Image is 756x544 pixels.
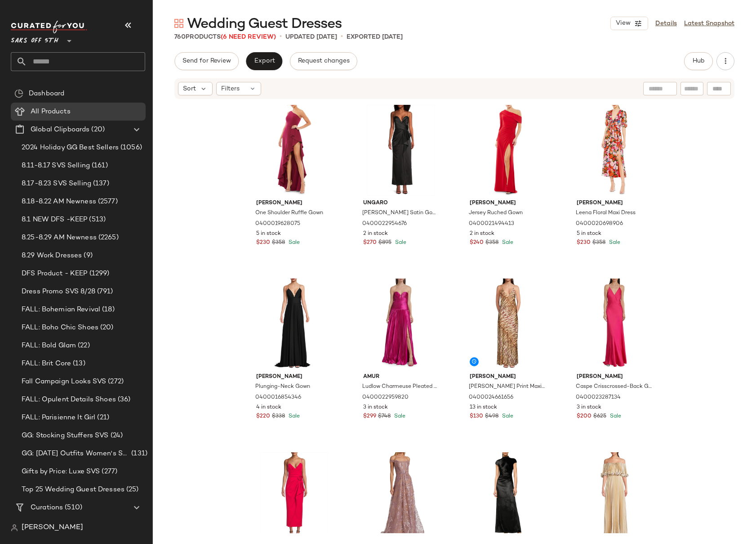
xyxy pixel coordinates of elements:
[11,31,58,47] span: Saks OFF 5TH
[11,21,87,33] img: cfy_white_logo.C9jOOHJF.svg
[182,58,231,65] span: Send for Review
[280,31,282,42] span: •
[63,503,82,513] span: (510)
[272,413,285,421] span: $338
[256,373,332,381] span: [PERSON_NAME]
[362,394,409,402] span: 0400022959820
[22,323,98,333] span: FALL: Boho Chic Shoes
[290,52,357,70] button: Request changes
[11,524,18,531] img: svg%3e
[71,359,85,369] span: (13)
[347,32,403,42] p: Exported [DATE]
[393,240,406,246] span: Sale
[255,209,323,217] span: One Shoulder Ruffle Gown
[119,143,142,153] span: (1056)
[97,233,119,243] span: (2265)
[362,209,438,217] span: [PERSON_NAME] Satin Gown
[356,105,446,196] img: 0400022954676_BLACK
[187,15,342,33] span: Wedding Guest Dresses
[485,239,498,247] span: $358
[287,414,300,419] span: Sale
[356,279,446,369] img: 0400022959820_WILDORCHID
[569,452,660,543] img: 0400022961062_BIRCH
[255,383,310,391] span: Plunging-Neck Gown
[362,220,407,228] span: 0400022954676
[249,279,339,369] img: 0400016854346_BLACK
[298,58,350,65] span: Request changes
[221,84,240,94] span: Filters
[615,20,631,27] span: View
[91,179,109,189] span: (137)
[22,485,125,495] span: Top 25 Wedding Guest Dresses
[470,404,497,412] span: 13 in stock
[256,404,281,412] span: 4 in stock
[576,394,621,402] span: 0400023287134
[607,240,620,246] span: Sale
[363,413,376,421] span: $299
[31,503,63,513] span: Curations
[22,287,95,297] span: Dress Promo SVS 8/28
[221,34,276,40] span: (6 Need Review)
[684,52,713,70] button: Hub
[31,125,89,135] span: Global Clipboards
[378,413,391,421] span: $748
[183,84,196,94] span: Sort
[22,143,119,153] span: 2024 Holiday GG Best Sellers
[29,89,64,99] span: Dashboard
[95,413,109,423] span: (21)
[106,377,124,387] span: (272)
[469,394,513,402] span: 0400024661656
[22,233,97,243] span: 8.25-8.29 AM Newness
[22,197,96,207] span: 8.18-8.22 AM Newness
[470,199,546,207] span: [PERSON_NAME]
[593,413,606,421] span: $625
[22,269,88,279] span: DFS Product - KEEP
[608,414,621,419] span: Sale
[577,413,591,421] span: $200
[116,395,131,405] span: (36)
[684,19,734,28] a: Latest Snapshot
[356,452,446,543] img: 0400022837633_ROSE
[22,431,109,441] span: GG: Stocking Stuffers SVS
[22,395,116,405] span: FALL: Opulent Details Shoes
[341,31,343,42] span: •
[14,89,23,98] img: svg%3e
[249,452,339,543] img: 0400022512789_ROSE
[100,305,115,315] span: (18)
[363,373,439,381] span: Amur
[22,467,100,477] span: Gifts by Price: Luxe SVS
[100,467,117,477] span: (277)
[255,394,301,402] span: 0400016854346
[692,58,705,65] span: Hub
[392,414,405,419] span: Sale
[469,383,545,391] span: [PERSON_NAME] Print Maxi Dress
[500,240,513,246] span: Sale
[22,179,91,189] span: 8.17-8.23 SVS Selling
[174,34,186,40] span: 760
[287,240,300,246] span: Sale
[362,383,438,391] span: Ludlow Charmeuse Pleated Strapless Gown
[285,32,337,42] p: updated [DATE]
[22,215,87,225] span: 8.1 NEW DFS -KEEP
[22,359,71,369] span: FALL: Brit Core
[256,199,332,207] span: [PERSON_NAME]
[577,230,601,238] span: 5 in stock
[82,251,92,261] span: (9)
[363,199,439,207] span: Ungaro
[378,239,391,247] span: $895
[22,161,90,171] span: 8.11-8.17 SVS Selling
[569,279,660,369] img: 0400023287134_HOTPINK
[174,52,239,70] button: Send for Review
[462,279,553,369] img: 0400024661656_TIGERMULTI
[22,251,82,261] span: 8.29 Work Dresses
[655,19,677,28] a: Details
[246,52,282,70] button: Export
[469,209,523,217] span: Jersey Ruched Gown
[577,373,653,381] span: [PERSON_NAME]
[98,323,114,333] span: (20)
[31,107,71,117] span: All Products
[87,215,106,225] span: (513)
[109,431,123,441] span: (24)
[22,377,106,387] span: Fall Campaign Looks SVS
[462,105,553,196] img: 0400021494413_RED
